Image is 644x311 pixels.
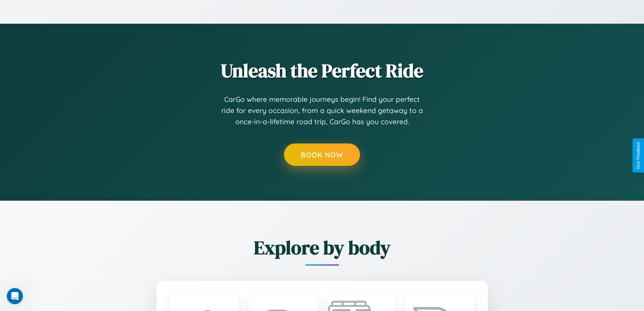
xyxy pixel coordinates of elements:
[119,58,525,84] h2: Unleash the Perfect Ride
[636,142,641,169] div: Give Feedback
[7,288,23,304] iframe: Intercom live chat
[221,94,424,128] p: CarGo where memorable journeys begin! Find your perfect ride for every occasion, from a quick wee...
[284,143,360,166] button: Book Now
[119,235,525,261] h2: Explore by body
